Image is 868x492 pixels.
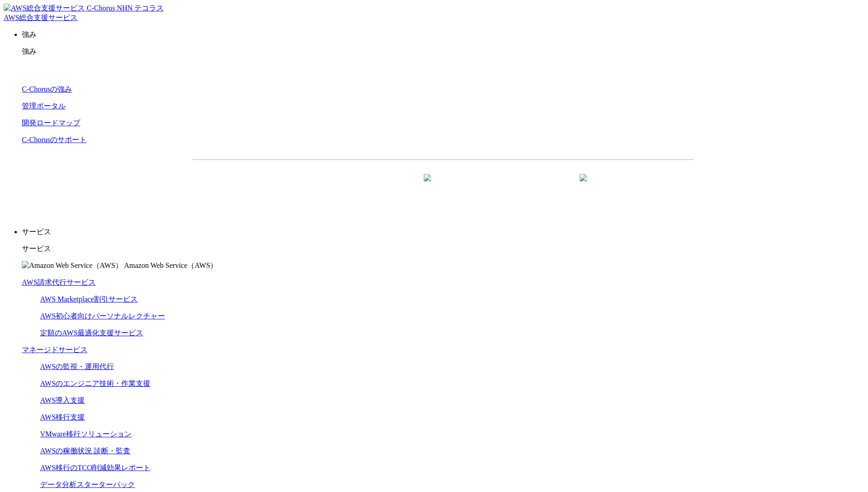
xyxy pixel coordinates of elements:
a: AWS総合支援サービス C-Chorus NHN テコラスAWS総合支援サービス [4,4,164,21]
img: 矢印 [580,174,587,198]
a: AWS移行支援 [40,413,85,421]
a: データ分析スターターパック [40,481,135,488]
a: AWSのエンジニア技術・作業支援 [40,379,150,387]
img: 矢印 [424,174,431,198]
a: VMware移行ソリューション [40,430,132,438]
p: 強み [22,30,864,40]
img: Amazon Web Service（AWS） [22,261,123,271]
a: 定額のAWS最適化支援サービス [40,329,143,337]
p: 強み [22,47,864,56]
a: C-Chorusのサポート [22,136,87,143]
a: マネージドサービス [22,346,87,354]
a: 開発ロードマップ [22,119,80,127]
p: サービス [22,227,864,237]
a: 資料を請求する [292,174,439,197]
img: AWS総合支援サービス C-Chorus [4,4,115,13]
a: AWSの監視・運用代行 [40,363,114,370]
a: AWS導入支援 [40,396,85,404]
a: AWS移行のTCO削減効果レポート [40,464,150,471]
a: C-Chorusの強み [22,85,72,93]
p: サービス [22,244,864,254]
a: まずは相談する [448,174,595,197]
span: Amazon Web Service（AWS） [124,261,217,269]
a: AWS請求代行サービス [22,278,96,286]
a: AWS初心者向けパーソナルレクチャー [40,312,165,320]
a: AWS Marketplace割引サービス [40,295,138,303]
a: 管理ポータル [22,102,66,110]
a: AWSの稼働状況 診断・監査 [40,447,130,455]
